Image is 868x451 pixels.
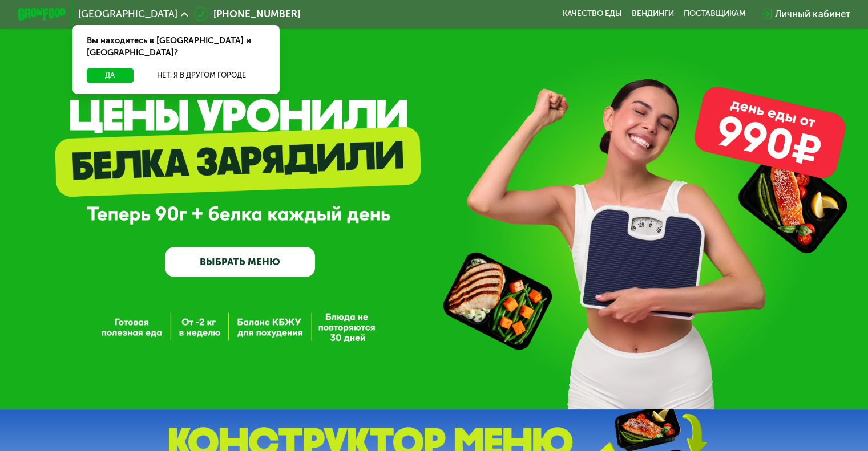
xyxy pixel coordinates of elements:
span: [GEOGRAPHIC_DATA] [78,9,177,19]
button: Нет, я в другом городе [138,68,265,83]
a: ВЫБРАТЬ МЕНЮ [165,247,315,277]
div: Вы находитесь в [GEOGRAPHIC_DATA] и [GEOGRAPHIC_DATA]? [72,25,280,68]
button: Да [87,68,133,83]
a: Вендинги [632,9,674,19]
div: поставщикам [684,9,746,19]
a: [PHONE_NUMBER] [194,7,300,21]
div: Личный кабинет [775,7,850,21]
a: Качество еды [563,9,622,19]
